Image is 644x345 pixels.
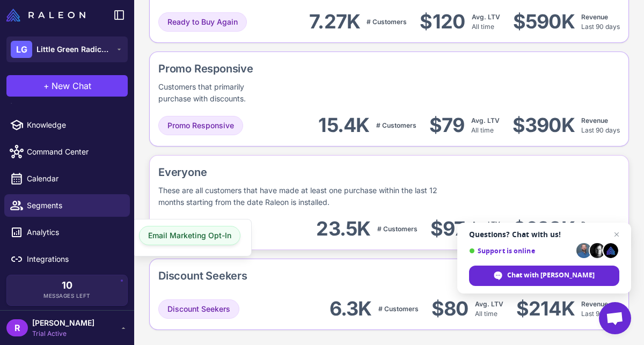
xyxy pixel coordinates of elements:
div: All time [472,12,500,32]
span: Chat with [PERSON_NAME] [469,266,619,286]
a: Calendar [4,167,130,190]
span: Support is online [469,247,573,255]
div: 23.5K [316,217,370,241]
span: Segments [27,200,121,211]
span: Revenue [581,13,608,21]
div: $79 [429,113,465,137]
span: New Chat [52,79,91,92]
span: Revenue [581,300,608,308]
span: Promo Responsive [167,120,234,131]
span: Avg. LTV [475,300,503,308]
div: Last 90 days [581,116,620,135]
a: Command Center [4,141,130,163]
div: 7.27K [309,10,360,34]
div: $97 [430,217,465,241]
div: LG [11,41,32,58]
div: 15.4K [318,113,369,137]
a: Analytics [4,221,130,244]
div: R [6,319,28,336]
span: Command Center [27,146,121,158]
span: Avg. LTV [472,220,500,228]
a: Segments [4,194,130,217]
img: Raleon Logo [6,9,85,21]
span: Calendar [27,173,121,185]
span: Avg. LTV [472,13,500,21]
span: 10 [62,281,72,290]
span: Chat with [PERSON_NAME] [507,270,595,280]
span: Knowledge [27,119,121,131]
span: [PERSON_NAME] [32,317,94,329]
span: Revenue [581,116,608,124]
span: Discount Seekers [167,303,230,315]
a: Open chat [599,302,631,334]
span: Email Marketing Opt-In [148,230,231,241]
span: Analytics [27,226,121,238]
span: Revenue [581,220,608,228]
span: # Customers [378,305,419,313]
a: Knowledge [4,114,130,136]
div: All time [471,116,500,135]
div: 6.3K [330,297,372,321]
span: Little Green Radicals [36,43,112,55]
div: Last 90 days [581,12,620,32]
a: Integrations [4,248,130,270]
button: LGLittle Green Radicals [6,36,128,62]
span: Questions? Chat with us! [469,230,619,239]
span: Avg. LTV [471,116,500,124]
div: All time [475,299,503,319]
span: Integrations [27,253,121,265]
div: $120 [420,10,465,34]
span: # Customers [367,18,407,26]
span: Trial Active [32,329,94,339]
span: # Customers [376,121,416,129]
div: Last 90 days [581,219,620,239]
span: + [43,79,49,92]
span: # Customers [377,225,418,233]
div: Promo Responsive [158,61,334,77]
div: $80 [431,297,469,321]
button: 1 moreEmail Marketing Opt-In [209,219,252,239]
div: Last 90 days [581,299,620,319]
div: $214K [516,297,575,321]
div: All time [472,219,500,239]
div: These are all customers that have made at least one purchase within the last 12 months starting f... [158,185,460,208]
div: Discount Seekers [158,268,247,284]
div: Everyone [158,164,611,180]
span: Messages Left [43,292,91,300]
div: $390K [513,113,575,137]
div: Customers that primarily purchase with discounts. [158,81,275,105]
button: +New Chat [6,75,128,97]
div: $699K [513,217,575,241]
span: Ready to Buy Again [167,16,238,28]
div: $590K [513,10,575,34]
